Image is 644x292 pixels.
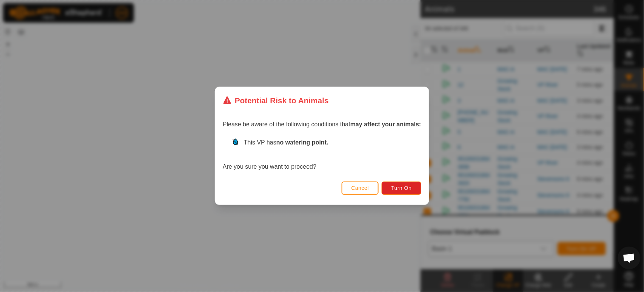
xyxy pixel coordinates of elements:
button: Turn On [382,182,421,195]
strong: no watering point. [276,140,328,146]
div: Potential Risk to Animals [223,95,329,106]
button: Cancel [342,182,379,195]
span: Turn On [391,185,412,191]
span: This VP has [244,140,328,146]
div: Open chat [618,247,641,269]
strong: may affect your animals: [350,121,421,128]
span: Cancel [351,185,369,191]
span: Please be aware of the following conditions that [223,121,421,128]
div: Are you sure you want to proceed? [223,138,421,172]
